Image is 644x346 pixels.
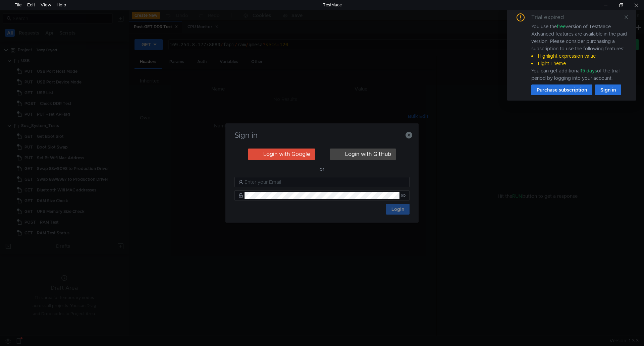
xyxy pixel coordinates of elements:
[531,84,592,95] button: Purchase subscription
[233,131,411,139] h3: Sign in
[248,149,315,160] button: Login with Google
[531,60,628,67] li: Light Theme
[581,68,597,74] span: 15 days
[531,67,628,82] div: You can get additional of the trial period by logging into your account.
[245,178,406,186] input: Enter your Email
[531,52,628,60] li: Highlight expression value
[531,23,628,82] div: You use the version of TestMace. Advanced features are available in the paid version. Please cons...
[531,13,572,21] div: Trial expired
[557,23,566,30] span: free
[330,149,396,160] button: Login with GitHub
[234,165,410,173] div: — or —
[595,84,621,95] button: Sign in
